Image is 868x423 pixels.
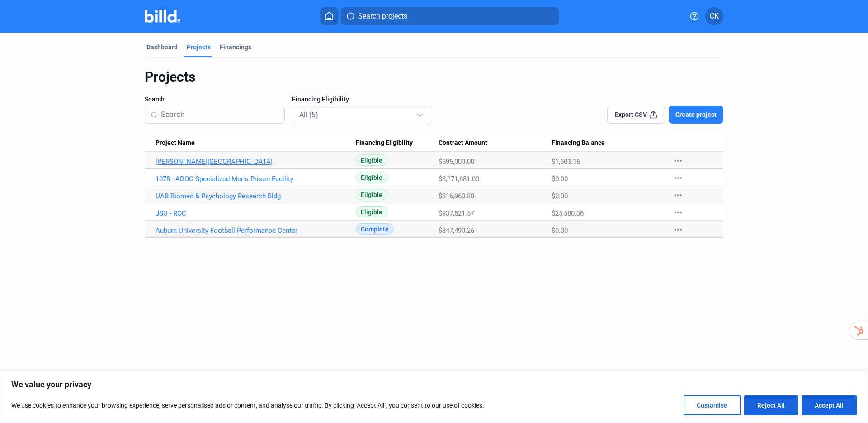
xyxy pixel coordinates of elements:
[356,139,413,147] span: Financing Eligibility
[156,175,356,183] a: 1078 - ADOC Specialized Men's Prison Facility
[145,95,165,104] span: Search
[705,7,723,25] button: CK
[299,111,318,119] mat-select-trigger: All (5)
[744,395,798,415] button: Reject All
[356,189,387,200] span: Eligible
[552,226,568,235] span: $0.00
[552,158,580,166] span: $1,603.16
[552,139,605,147] span: Financing Balance
[675,110,717,119] span: Create project
[673,224,684,235] mat-icon: more_horiz
[673,155,684,166] mat-icon: more_horiz
[187,43,211,52] div: Projects
[156,209,356,217] a: JSU - ROC
[615,110,647,119] span: Export CSV
[607,106,665,124] button: Export CSV
[684,395,741,415] button: Customise
[356,172,387,183] span: Eligible
[145,10,180,23] img: Billd Company Logo
[156,158,356,166] a: [PERSON_NAME][GEOGRAPHIC_DATA]
[439,139,552,147] div: Contract Amount
[356,139,439,147] div: Financing Eligibility
[673,173,684,183] mat-icon: more_horiz
[358,11,407,22] span: Search projects
[673,207,684,218] mat-icon: more_horiz
[552,175,568,183] span: $0.00
[156,139,195,147] span: Project Name
[156,226,356,235] a: Auburn University Football Performance Center
[145,68,723,86] div: Projects
[341,7,559,25] button: Search projects
[439,158,474,166] span: $595,000.00
[439,192,474,200] span: $816,960.80
[552,209,584,217] span: $25,580.36
[356,206,387,217] span: Eligible
[710,11,719,22] span: CK
[156,139,356,147] div: Project Name
[552,192,568,200] span: $0.00
[11,400,484,411] p: We use cookies to enhance your browsing experience, serve personalised ads or content, and analys...
[356,154,387,166] span: Eligible
[439,209,474,217] span: $937,521.57
[439,226,474,235] span: $347,490.26
[356,223,394,235] span: Complete
[220,43,251,52] div: Financings
[161,105,279,124] input: Search
[156,192,356,200] a: UAB Biomed & Psychology Research Bldg
[669,106,723,124] button: Create project
[802,395,857,415] button: Accept All
[673,190,684,201] mat-icon: more_horiz
[439,175,479,183] span: $3,171,681.00
[146,43,178,52] div: Dashboard
[439,139,487,147] span: Contract Amount
[292,95,349,104] span: Financing Eligibility
[11,379,857,390] p: We value your privacy
[552,139,664,147] div: Financing Balance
